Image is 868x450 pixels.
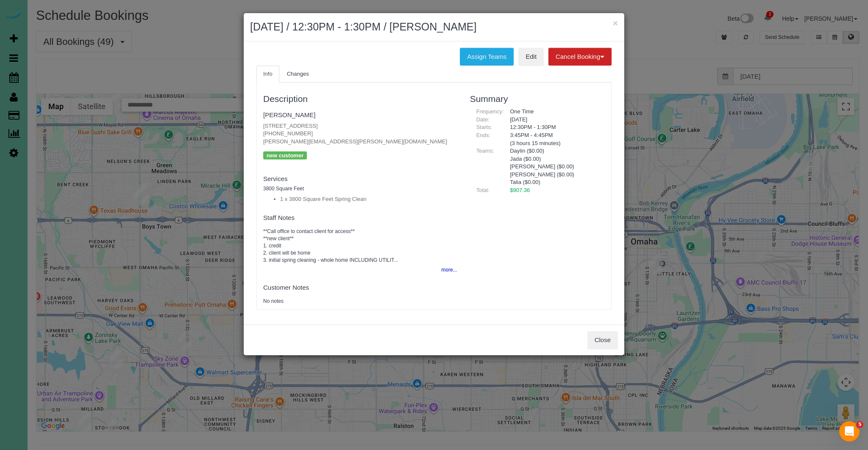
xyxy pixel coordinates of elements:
button: more... [436,264,457,276]
li: [PERSON_NAME] ($0.00) [510,171,598,179]
span: Info [263,71,273,77]
h3: Summary [470,94,605,104]
div: 3:45PM - 4:45PM (3 hours 15 minutes) [504,132,605,147]
li: [PERSON_NAME] ($0.00) [510,163,598,171]
button: Cancel Booking [548,48,612,66]
li: Talia ($0.00) [510,178,598,187]
p: new customer [263,151,307,159]
h2: [DATE] / 12:30PM - 1:30PM / [PERSON_NAME] [250,19,618,35]
span: 5 [857,421,863,428]
h5: 3800 Square Feet [263,186,457,192]
iframe: Intercom live chat [839,421,860,442]
div: 12:30PM - 1:30PM [504,123,605,132]
li: Daylin ($0.00) [510,147,598,155]
span: Date: [476,116,490,123]
span: Changes [287,71,309,77]
h3: Description [263,94,457,104]
a: Changes [280,66,316,83]
span: Frequency: [476,108,504,115]
h4: Customer Notes [263,284,457,291]
button: Close [587,331,618,349]
a: Edit [518,48,544,66]
span: Teams: [476,148,494,154]
span: Ends: [476,132,490,138]
div: [DATE] [504,116,605,124]
pre: **Call office to contact client for access** **new client** 1. credit 2. client will be home 3. i... [263,228,457,264]
button: × [613,19,618,27]
a: [PERSON_NAME] [263,111,315,118]
span: Total: [476,187,490,193]
pre: No notes [263,298,457,305]
li: Jada ($0.00) [510,155,598,163]
div: One Time [504,108,605,116]
span: Starts: [476,124,492,130]
a: Info [256,66,279,83]
p: [STREET_ADDRESS] [PHONE_NUMBER] [PERSON_NAME][EMAIL_ADDRESS][PERSON_NAME][DOMAIN_NAME] [263,122,457,146]
li: 1 x 3800 Square Feet Spring Clean [280,195,457,203]
h4: Services [263,176,457,183]
button: Assign Teams [460,48,514,66]
span: $907.36 [510,187,530,193]
h4: Staff Notes [263,214,457,222]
